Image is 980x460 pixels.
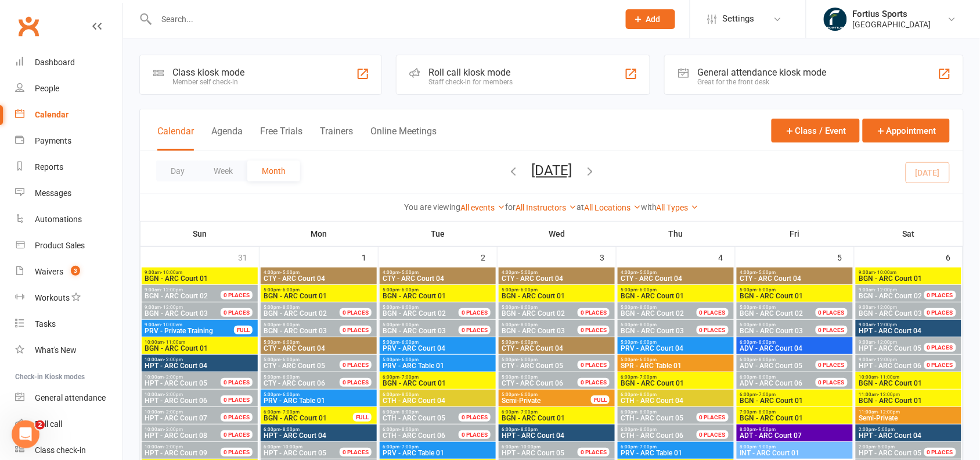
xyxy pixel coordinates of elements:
[626,9,675,29] button: Add
[875,340,897,345] span: - 12:00pm
[518,357,538,362] span: - 6:00pm
[263,392,374,397] span: 5:00pm
[144,305,235,310] span: 9:00am
[501,322,592,327] span: 5:00pm
[641,202,657,212] strong: with
[161,305,183,310] span: - 12:00pm
[858,397,959,404] span: BGN - ARC Court 01
[878,392,900,397] span: - 12:00pm
[875,305,897,310] span: - 12:00pm
[263,415,354,422] span: BGN - ARC Court 01
[382,345,493,352] span: PRV - ARC Court 04
[399,287,419,293] span: - 6:00pm
[620,270,732,275] span: 4:00pm
[140,222,260,246] th: Sun
[164,375,183,380] span: - 2:00pm
[697,78,826,86] div: Great for the front desk
[875,270,896,275] span: - 10:00am
[502,309,565,318] span: BGN - ARC Court 02
[144,345,255,352] span: BGN - ARC Court 01
[501,287,613,293] span: 5:00pm
[15,385,123,411] a: General attendance kiosk mode
[172,78,244,86] div: Member self check-in
[353,413,372,422] div: FULL
[518,270,538,275] span: - 5:00pm
[264,379,325,387] span: CTY - ARC Court 06
[816,361,848,369] div: 0 PLACES
[620,380,732,387] span: BGN - ARC Court 01
[924,308,956,317] div: 0 PLACES
[501,275,613,282] span: CTY - ARC Court 04
[620,275,732,282] span: CTY - ARC Court 04
[481,247,497,266] div: 2
[739,345,851,352] span: ADV - ARC Court 04
[501,345,613,352] span: CTY - ARC Court 04
[382,270,493,275] span: 4:00pm
[144,362,255,369] span: HPT - ARC Court 04
[740,379,802,387] span: ADV - ARC Court 06
[853,19,931,30] div: [GEOGRAPHIC_DATA]
[221,378,253,387] div: 0 PLACES
[161,287,183,293] span: - 12:00pm
[531,162,572,179] button: [DATE]
[584,203,641,212] a: All Locations
[164,340,185,345] span: - 11:00am
[145,309,208,318] span: BGN - ARC Court 03
[382,392,493,397] span: 6:00pm
[739,357,830,362] span: 6:00pm
[340,378,372,387] div: 0 PLACES
[15,206,123,233] a: Automations
[719,247,735,266] div: 4
[657,203,699,212] a: All Types
[35,445,86,455] div: Class check-in
[399,305,419,310] span: - 8:00pm
[518,287,538,293] span: - 6:00pm
[15,128,123,154] a: Payments
[875,287,897,293] span: - 12:00pm
[263,293,374,299] span: BGN - ARC Court 01
[518,340,538,345] span: - 6:00pm
[518,409,538,415] span: - 7:00pm
[620,305,711,310] span: 5:00pm
[35,319,56,329] div: Tasks
[756,270,776,275] span: - 5:00pm
[739,392,851,397] span: 6:00pm
[501,340,613,345] span: 5:00pm
[646,15,661,24] span: Add
[858,327,959,334] span: HPT - ARC Court 04
[756,409,776,415] span: - 8:00pm
[15,233,123,259] a: Product Sales
[199,161,247,181] button: Week
[858,287,938,293] span: 9:00am
[858,322,959,327] span: 9:00am
[382,357,493,362] span: 5:00pm
[578,308,610,317] div: 0 PLACES
[382,362,493,369] span: PRV - ARC Table 01
[234,326,253,334] div: FULL
[620,287,732,293] span: 5:00pm
[501,415,613,422] span: BGN - ARC Court 01
[858,275,959,282] span: BGN - ARC Court 01
[144,392,235,397] span: 10:00am
[35,110,69,119] div: Calendar
[383,309,446,318] span: BGN - ARC Court 02
[157,126,194,151] button: Calendar
[260,222,379,246] th: Mon
[736,222,855,246] th: Fri
[35,162,63,172] div: Reports
[620,362,732,369] span: SPR - ARC Table 01
[739,375,830,380] span: 6:00pm
[221,291,253,299] div: 0 PLACES
[697,67,826,78] div: General attendance kiosk mode
[263,270,374,275] span: 4:00pm
[15,76,123,102] a: People
[620,375,732,380] span: 6:00pm
[637,392,657,397] span: - 8:00pm
[946,247,963,266] div: 6
[144,409,235,415] span: 10:00am
[164,357,183,362] span: - 2:00pm
[858,380,959,387] span: BGN - ARC Court 01
[144,357,255,362] span: 10:00am
[399,270,419,275] span: - 5:00pm
[15,102,123,128] a: Calendar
